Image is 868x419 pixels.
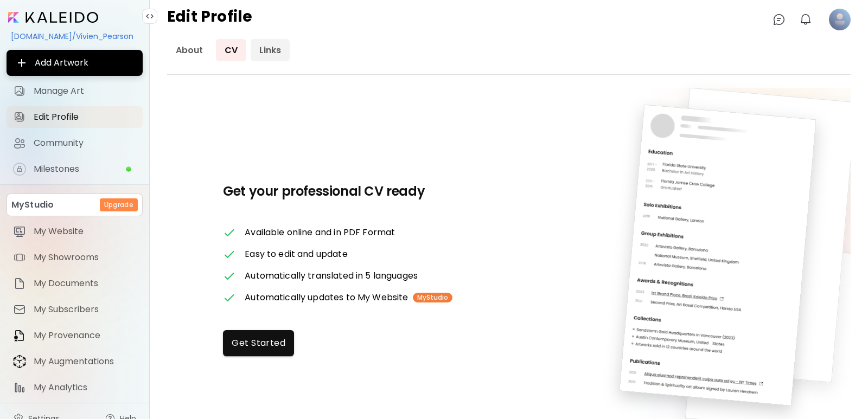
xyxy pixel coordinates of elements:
span: Milestones [34,164,125,175]
img: checkmark [223,248,236,261]
p: Automatically translated in 5 languages [245,269,418,282]
img: Manage Art icon [13,85,26,98]
h6: Upgrade [104,200,133,210]
img: item [13,381,26,394]
img: collapse [145,12,154,21]
a: CV [216,39,246,61]
span: My Provenance [34,330,136,341]
span: My Showrooms [34,252,136,263]
span: Add Artwork [15,56,134,69]
a: About [167,39,212,61]
a: iconcompleteMilestones [7,158,143,180]
p: Available online and in PDF Format [245,226,395,239]
img: Edit Profile icon [13,111,26,124]
a: itemMy Augmentations [7,351,143,372]
a: itemMy Subscribers [7,299,143,320]
span: My Subscribers [34,304,136,315]
a: itemMy Analytics [7,377,143,398]
a: Edit Profile iconEdit Profile [7,106,143,128]
span: My Documents [34,278,136,289]
p: Automatically updates to My Website [245,291,408,304]
span: Manage Art [34,86,136,96]
p: MyStudio [11,198,54,211]
span: My Analytics [34,382,136,393]
h3: Get your professional CV ready [223,183,452,200]
a: itemMy Documents [7,273,143,294]
span: Community [34,138,136,149]
img: item [13,303,26,316]
img: item [13,354,26,369]
a: Manage Art iconManage Art [7,80,143,102]
img: item [13,251,26,264]
img: bellIcon [799,13,812,26]
a: itemMy Provenance [7,325,143,346]
span: My Augmentations [34,356,136,367]
span: My Website [34,226,136,237]
img: Community icon [13,137,26,150]
button: Get Started [223,330,294,356]
div: MyStudio [413,293,452,302]
img: checkmark [223,269,236,282]
span: Get Started [232,337,285,349]
h4: Edit Profile [167,9,252,30]
button: bellIcon [796,10,815,29]
p: Easy to edit and update [245,248,347,261]
img: checkmark [223,291,236,304]
button: Add Artwork [7,50,143,76]
a: itemMy Showrooms [7,247,143,268]
img: item [13,277,26,290]
img: checkmark [223,226,236,239]
img: item [13,329,26,342]
img: item [13,225,26,238]
a: Community iconCommunity [7,132,143,154]
span: Edit Profile [34,112,136,123]
img: chatIcon [773,13,786,26]
a: itemMy Website [7,221,143,242]
div: [DOMAIN_NAME]/Vivien_Pearson [7,27,143,46]
a: Links [251,39,290,61]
